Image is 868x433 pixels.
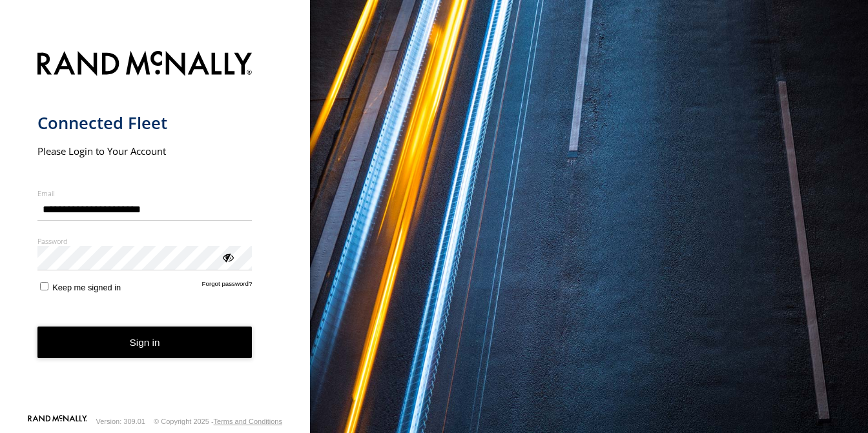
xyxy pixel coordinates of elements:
a: Visit our Website [28,415,87,428]
div: ViewPassword [221,250,234,263]
span: Keep me signed in [52,283,121,292]
label: Password [37,236,253,246]
h2: Please Login to Your Account [37,145,253,157]
button: Sign in [37,327,253,358]
a: Forgot password? [202,280,253,292]
div: © Copyright 2025 - [154,418,282,425]
div: Version: 309.01 [96,418,145,425]
a: Terms and Conditions [214,418,282,425]
h1: Connected Fleet [37,112,253,134]
label: Email [37,188,253,198]
input: Keep me signed in [40,282,48,290]
img: Rand McNally [37,48,253,81]
form: main [37,43,273,414]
